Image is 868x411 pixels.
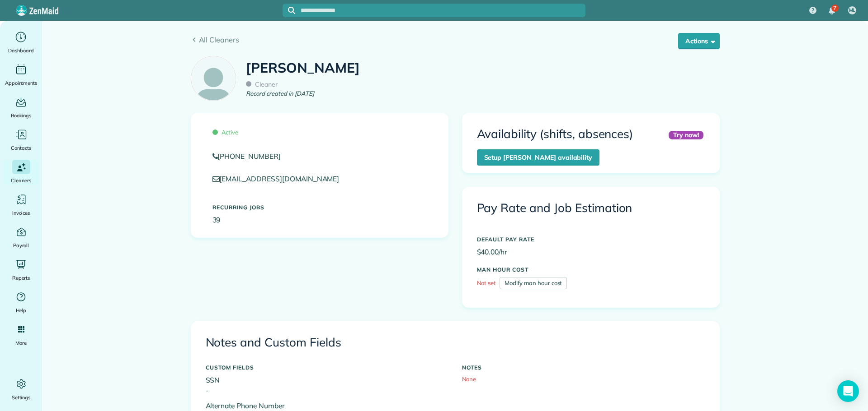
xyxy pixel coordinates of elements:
span: Contacts [11,143,31,152]
a: Contacts [4,127,38,152]
span: Settings [12,393,31,402]
h1: [PERSON_NAME] [246,60,360,75]
p: SSN - [206,375,448,396]
svg: Focus search [288,7,295,14]
span: More [15,338,27,347]
a: [PHONE_NUMBER] [212,151,427,162]
h5: Recurring Jobs [212,204,427,210]
span: Payroll [13,241,29,250]
span: Help [16,306,27,315]
span: Not set [477,279,496,286]
h3: Pay Rate and Job Estimation [477,202,705,215]
a: Reports [4,257,38,282]
span: None [462,375,476,383]
p: $40.00/hr [477,247,705,257]
h5: DEFAULT PAY RATE [477,236,705,242]
a: Cleaners [4,160,38,185]
span: Active [212,129,239,136]
span: Appointments [5,79,38,88]
span: Reports [12,273,30,282]
a: Setup [PERSON_NAME] availability [477,149,600,166]
a: Dashboard [4,30,38,55]
a: Modify man hour cost [500,277,567,290]
div: Try now! [669,131,703,139]
img: employee_icon-c2f8239691d896a72cdd9dc41cfb7b06f9d69bdd837a2ad469be8ff06ab05b5f.png [191,56,236,101]
div: 7 unread notifications [822,1,841,21]
h5: NOTES [462,365,705,370]
span: Cleaner [246,80,278,88]
button: Actions [678,33,720,49]
a: [EMAIL_ADDRESS][DOMAIN_NAME] [212,174,348,183]
h3: Availability (shifts, absences) [477,128,633,141]
button: Focus search [283,7,295,14]
div: Open Intercom Messenger [837,380,859,402]
span: 7 [833,5,836,12]
span: Cleaners [11,176,31,185]
span: ML [849,7,856,14]
span: Dashboard [8,46,34,55]
h5: MAN HOUR COST [477,267,705,272]
h5: CUSTOM FIELDS [206,365,448,370]
p: 39 [212,215,427,225]
a: Settings [4,377,38,402]
a: Payroll [4,225,38,250]
span: Invoices [12,208,30,217]
a: Invoices [4,192,38,217]
h3: Notes and Custom Fields [206,336,705,349]
a: Bookings [4,95,38,120]
a: Appointments [4,62,38,88]
a: Help [4,290,38,315]
span: All Cleaners [199,34,720,45]
span: Bookings [11,111,32,120]
a: All Cleaners [191,34,720,45]
em: Record created in [DATE] [246,89,314,98]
